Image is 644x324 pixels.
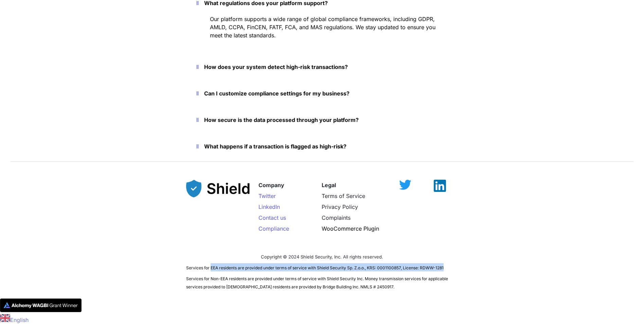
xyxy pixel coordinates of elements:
[186,14,458,51] div: What regulations does your platform support?
[322,225,379,232] a: WooCommerce Plugin
[322,214,351,221] a: Complaints
[258,182,284,188] strong: Company
[186,265,444,270] span: Services for EEA residents are provided under terms of service with Shield Security Sp. Z.o.o., K...
[186,109,458,130] button: How secure is the data processed through your platform?
[186,56,458,77] button: How does your system detect high-risk transactions?
[204,90,350,97] strong: Can I customize compliance settings for my business?
[261,254,383,259] span: Copyright © 2024 Shield Security, Inc. All rights reserved.
[186,136,458,157] button: What happens if a transaction is flagged as high-risk?
[210,16,437,39] span: Our platform supports a wide range of global compliance frameworks, including GDPR, AMLD, CCPA, F...
[204,143,346,150] strong: What happens if a transaction is flagged as high-risk?
[322,182,336,188] strong: Legal
[322,203,358,210] a: Privacy Policy
[204,116,359,123] strong: How secure is the data processed through your platform?
[258,203,280,210] a: LinkedIn
[258,225,289,232] a: Compliance
[186,276,449,289] span: Services for Non-EEA residents are provided under terms of service with Shield Security Inc. Mone...
[204,64,348,70] strong: How does your system detect high-risk transactions?
[258,193,276,199] a: Twitter
[322,193,365,199] a: Terms of Service
[258,214,286,221] a: Contact us
[186,83,458,104] button: Can I customize compliance settings for my business?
